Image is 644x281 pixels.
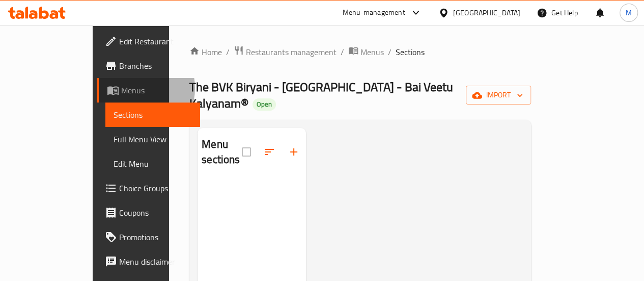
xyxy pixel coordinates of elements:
[348,45,384,59] a: Menus
[97,176,200,200] a: Choice Groups
[119,207,192,219] span: Coupons
[97,249,200,274] a: Menu disclaimer
[105,103,200,127] a: Sections
[189,46,222,58] a: Home
[466,86,531,105] button: import
[114,158,192,170] span: Edit Menu
[341,46,344,58] li: /
[388,46,391,58] li: /
[189,45,531,59] nav: breadcrumb
[97,78,200,103] a: Menus
[189,75,453,115] span: The BVK Biryani - [GEOGRAPHIC_DATA] - Bai Veetu Kalyanam®
[257,140,282,164] span: Sort sections
[97,225,200,249] a: Promotions
[234,45,337,59] a: Restaurants management
[246,46,337,58] span: Restaurants management
[453,7,520,18] div: [GEOGRAPHIC_DATA]
[119,35,192,47] span: Edit Restaurant
[226,46,230,58] li: /
[198,176,306,185] nav: Menu sections
[97,29,200,54] a: Edit Restaurant
[282,140,306,164] button: Add section
[343,7,405,19] div: Menu-management
[97,54,200,78] a: Branches
[114,133,192,145] span: Full Menu View
[396,46,425,58] span: Sections
[119,256,192,268] span: Menu disclaimer
[119,182,192,194] span: Choice Groups
[360,46,384,58] span: Menus
[119,231,192,243] span: Promotions
[121,84,192,96] span: Menus
[97,200,200,225] a: Coupons
[105,127,200,151] a: Full Menu View
[253,100,276,109] span: Open
[253,98,276,111] div: Open
[626,7,632,18] span: M
[114,109,192,121] span: Sections
[474,89,523,101] span: import
[105,151,200,176] a: Edit Menu
[119,60,192,72] span: Branches
[202,137,242,167] h2: Menu sections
